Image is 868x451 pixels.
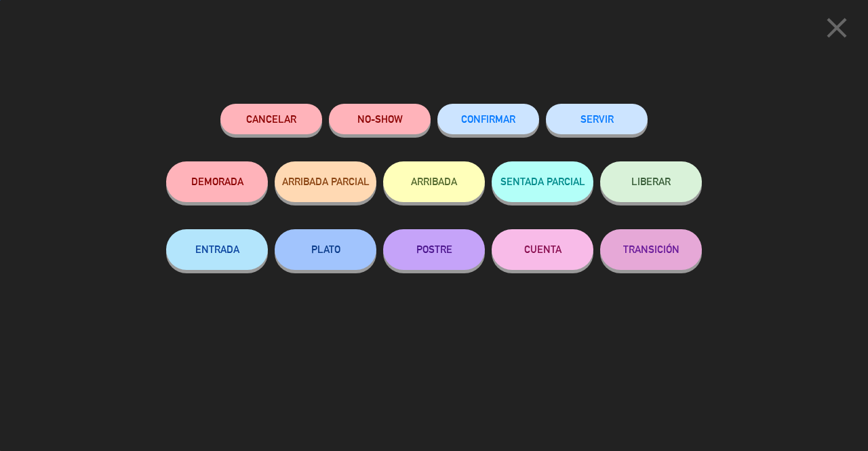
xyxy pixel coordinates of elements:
[275,229,376,270] button: PLATO
[600,161,702,202] button: LIBERAR
[383,161,485,202] button: ARRIBADA
[492,161,593,202] button: SENTADA PARCIAL
[166,161,268,202] button: DEMORADA
[282,176,370,187] span: ARRIBADA PARCIAL
[329,104,431,134] button: NO-SHOW
[437,104,539,134] button: CONFIRMAR
[275,161,376,202] button: ARRIBADA PARCIAL
[492,229,593,270] button: CUENTA
[220,104,322,134] button: Cancelar
[816,10,858,50] button: close
[461,113,515,125] span: CONFIRMAR
[546,104,648,134] button: SERVIR
[166,229,268,270] button: ENTRADA
[820,11,854,45] i: close
[383,229,485,270] button: POSTRE
[600,229,702,270] button: TRANSICIÓN
[631,176,671,187] span: LIBERAR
